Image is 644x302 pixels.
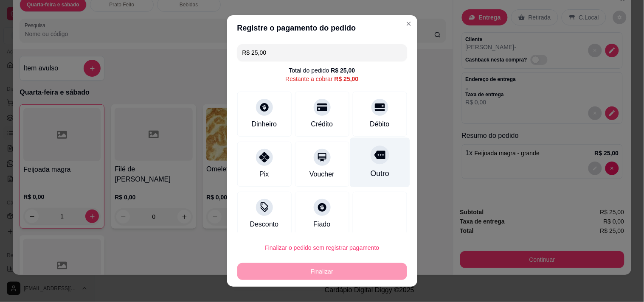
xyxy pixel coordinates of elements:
button: Finalizar o pedido sem registrar pagamento [237,239,407,256]
div: Dinheiro [252,119,277,129]
div: Voucher [309,169,335,179]
header: Registre o pagamento do pedido [227,15,417,41]
div: Pix [259,169,269,179]
div: R$ 25,00 [335,75,359,83]
div: Restante a cobrar [285,75,358,83]
div: Desconto [250,219,279,229]
div: Crédito [311,119,333,129]
div: R$ 25,00 [331,66,355,75]
button: Close [402,17,416,31]
div: Total do pedido [289,66,355,75]
div: Débito [370,119,389,129]
div: Outro [370,168,389,179]
input: Ex.: hambúrguer de cordeiro [242,44,402,61]
div: Fiado [313,219,330,229]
